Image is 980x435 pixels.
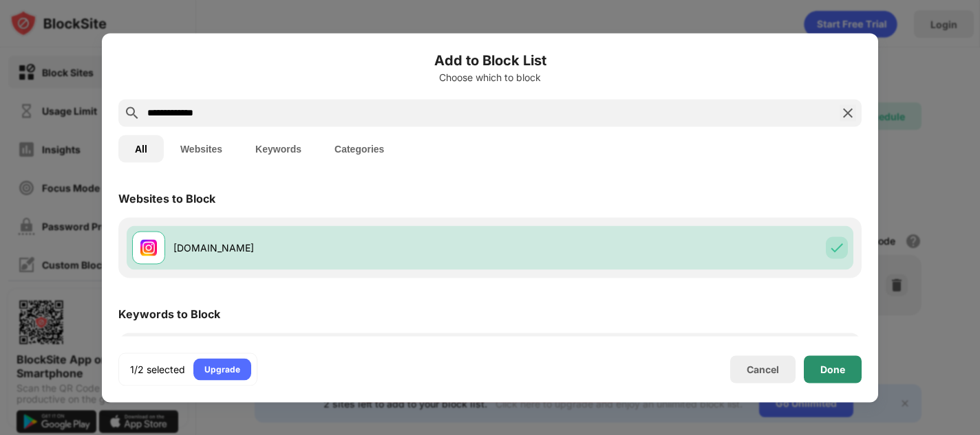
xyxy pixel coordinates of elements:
[173,241,490,255] div: [DOMAIN_NAME]
[164,135,239,162] button: Websites
[118,71,862,82] div: Choose which to block
[124,104,140,121] img: search.svg
[118,191,215,205] div: Websites to Block
[130,362,185,376] div: 1/2 selected
[840,104,856,121] img: search-close
[118,135,164,162] button: All
[820,364,845,375] div: Done
[204,362,240,376] div: Upgrade
[747,364,779,375] div: Cancel
[118,49,862,70] h6: Add to Block List
[318,135,401,162] button: Categories
[239,135,318,162] button: Keywords
[118,306,220,320] div: Keywords to Block
[140,239,157,256] img: favicons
